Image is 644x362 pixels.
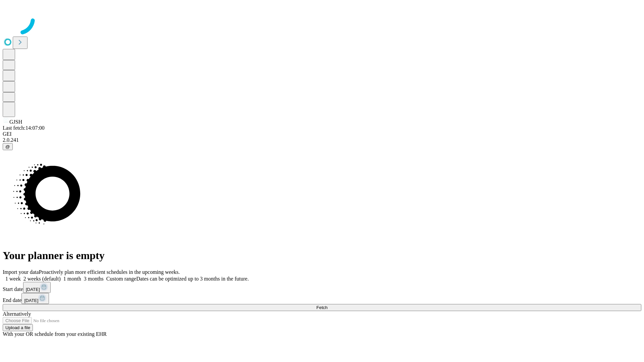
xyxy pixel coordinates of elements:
[3,293,641,304] div: End date
[84,276,104,282] span: 3 months
[3,304,641,311] button: Fetch
[3,137,641,143] div: 2.0.241
[21,293,49,304] button: [DATE]
[136,276,249,282] span: Dates can be optimized up to 3 months in the future.
[3,324,33,331] button: Upload a file
[63,276,81,282] span: 1 month
[3,125,45,131] span: Last fetch: 14:07:00
[5,276,21,282] span: 1 week
[5,144,10,149] span: @
[26,287,40,292] span: [DATE]
[23,276,61,282] span: 2 weeks (default)
[3,311,31,317] span: Alternatively
[3,131,641,137] div: GEI
[3,143,13,150] button: @
[316,305,327,310] span: Fetch
[106,276,136,282] span: Custom range
[24,298,38,303] span: [DATE]
[3,282,641,293] div: Start date
[39,269,180,275] span: Proactively plan more efficient schedules in the upcoming weeks.
[9,119,22,125] span: GJSH
[23,282,51,293] button: [DATE]
[3,269,39,275] span: Import your data
[3,331,107,337] span: With your OR schedule from your existing EHR
[3,249,641,262] h1: Your planner is empty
